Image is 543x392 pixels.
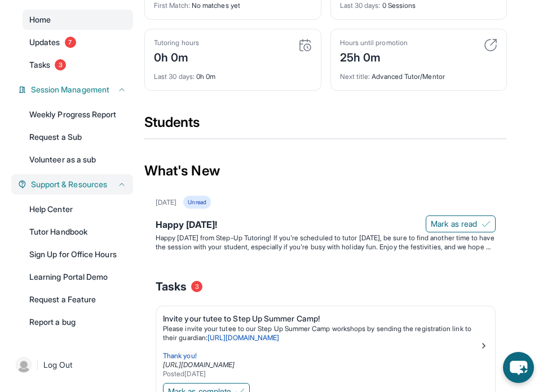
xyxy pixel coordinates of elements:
[144,146,507,196] div: What's New
[23,222,133,242] a: Tutor Handbook
[156,234,496,252] p: Happy [DATE] from Step-Up Tutoring! If you're scheduled to tutor [DATE], be sure to find another ...
[340,1,381,10] span: Last 30 days :
[163,313,479,324] div: Invite your tutee to Step Up Summer Camp!
[16,357,32,373] img: user-img
[156,306,495,381] a: Invite your tutee to Step Up Summer Camp!Please invite your tutee to our Step Up Summer Camp work...
[183,196,210,209] div: Unread
[163,360,235,369] a: [URL][DOMAIN_NAME]
[154,65,312,81] div: 0h 0m
[23,244,133,265] a: Sign Up for Office Hours
[484,38,497,52] img: card
[154,38,199,47] div: Tutoring hours
[426,215,496,232] button: Mark as read
[431,218,477,230] span: Mark as read
[503,352,534,383] button: chat-button
[156,198,176,207] div: [DATE]
[156,218,496,234] div: Happy [DATE]!
[65,37,76,48] span: 7
[163,369,479,378] div: Posted [DATE]
[144,113,507,138] div: Students
[23,104,133,125] a: Weekly Progress Report
[23,267,133,287] a: Learning Portal Demo
[27,179,126,190] button: Support & Resources
[298,38,312,52] img: card
[27,84,126,95] button: Session Management
[29,59,50,71] span: Tasks
[23,149,133,170] a: Volunteer as a sub
[31,179,107,190] span: Support & Resources
[191,281,202,292] span: 3
[55,59,66,71] span: 3
[340,72,370,81] span: Next title :
[23,289,133,310] a: Request a Feature
[23,55,133,75] a: Tasks3
[23,199,133,219] a: Help Center
[36,358,39,372] span: |
[163,351,197,360] span: Thank you!
[208,333,279,342] a: [URL][DOMAIN_NAME]
[154,1,190,10] span: First Match :
[154,72,195,81] span: Last 30 days :
[340,38,408,47] div: Hours until promotion
[23,127,133,147] a: Request a Sub
[43,359,73,371] span: Log Out
[23,312,133,332] a: Report a bug
[340,65,498,81] div: Advanced Tutor/Mentor
[23,10,133,30] a: Home
[482,219,491,228] img: Mark as read
[29,14,51,25] span: Home
[163,324,479,342] p: Please invite your tutee to our Step Up Summer Camp workshops by sending the registration link to...
[29,37,60,48] span: Updates
[31,84,109,95] span: Session Management
[340,47,408,65] div: 25h 0m
[23,32,133,52] a: Updates7
[11,353,133,377] a: |Log Out
[154,47,199,65] div: 0h 0m
[156,279,187,294] span: Tasks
